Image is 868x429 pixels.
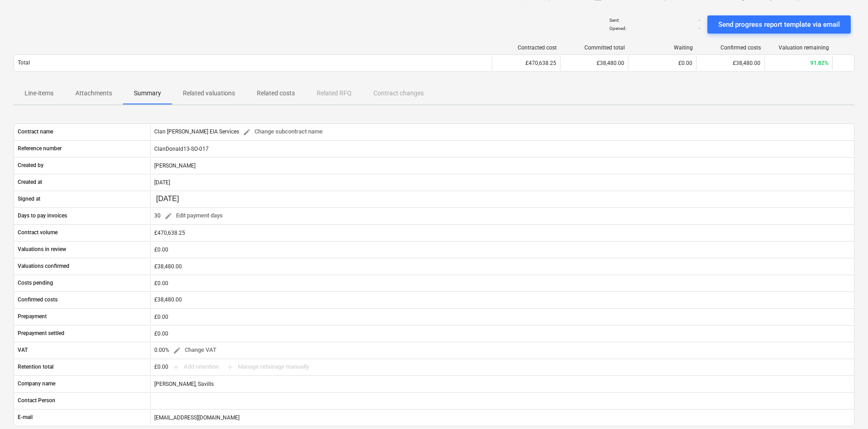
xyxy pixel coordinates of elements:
p: Days to pay invoices [18,212,67,220]
div: £0.00 [150,242,854,257]
span: 91.82% [810,60,829,66]
p: Costs pending [18,279,53,287]
div: 0.00% [154,343,220,357]
p: - [699,25,700,31]
p: Confirmed costs [18,296,58,304]
p: Sent : [609,17,619,23]
span: Change VAT [173,345,216,355]
p: Total [18,59,30,67]
div: [DATE] [150,175,854,190]
div: 30 [154,209,226,223]
p: Prepayment settled [18,330,64,337]
p: Valuations in review [18,246,66,253]
p: Contract name [18,128,53,136]
p: Summary [134,89,161,98]
div: £0.00 [154,360,313,374]
div: £470,638.25 [492,56,560,70]
button: Edit payment days [161,209,226,223]
span: £0.00 [678,60,692,66]
p: E-mail [18,414,33,421]
p: Signed at [18,195,40,203]
p: Valuations confirmed [18,262,69,270]
div: [PERSON_NAME] [150,158,854,173]
div: £0.00 [150,326,854,341]
div: £38,480.00 [150,259,854,274]
div: £0.00 [150,310,854,324]
button: Send progress report template via email [707,15,851,34]
p: Line-items [25,89,54,98]
button: Change VAT [169,343,220,357]
span: Change subcontract name [243,127,323,137]
span: £38,480.00 [733,60,760,66]
p: Created by [18,162,44,169]
div: £470,638.25 [150,226,854,240]
div: ClanDonald13-SO-017 [150,142,854,156]
div: Clan [PERSON_NAME] EIA Services [154,125,326,139]
p: £38,480.00 [154,296,182,304]
input: Change [154,193,197,206]
p: Contract volume [18,229,58,237]
p: Attachments [75,89,112,98]
p: Related costs [257,89,295,98]
p: Related valuations [183,89,235,98]
iframe: Chat Widget [823,385,868,429]
div: Contracted cost [496,44,557,51]
p: - [699,17,700,23]
p: Company name [18,380,55,388]
span: £38,480.00 [597,60,624,66]
p: Retention total [18,363,54,371]
p: Reference number [18,145,62,153]
div: Send progress report template via email [718,19,840,30]
div: Waiting [632,44,693,51]
p: VAT [18,346,28,354]
button: Change subcontract name [239,125,326,139]
div: [EMAIL_ADDRESS][DOMAIN_NAME] [150,410,854,425]
div: [PERSON_NAME], Savills [150,377,854,391]
div: Committed total [564,44,625,51]
div: Confirmed costs [700,44,761,51]
p: Created at [18,178,42,186]
div: £0.00 [150,276,854,291]
span: edit [164,212,172,220]
span: Edit payment days [164,211,223,221]
div: Valuation remaining [768,44,829,51]
span: edit [173,346,181,355]
span: edit [243,128,251,136]
p: Prepayment [18,313,47,321]
p: Contact Person [18,397,55,404]
p: Opened : [609,25,626,31]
